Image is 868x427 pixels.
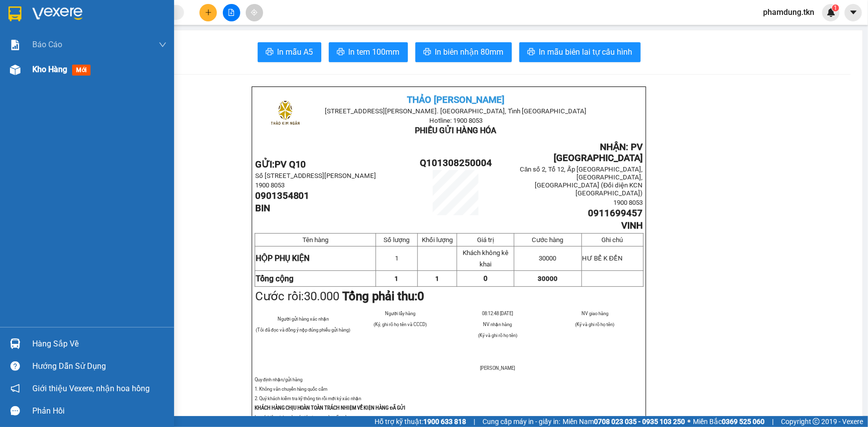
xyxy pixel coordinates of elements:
span: 2. Quý khách kiểm tra kỹ thông tin rồi mới ký xác nhận [255,396,362,401]
span: 0 [483,274,487,282]
li: Hotline: 1900 8153 [93,37,416,49]
span: 30.000 [304,289,340,303]
span: mới [72,65,91,76]
span: Hỗ trợ kỹ thuật: [375,416,466,427]
span: PHIẾU GỬI HÀNG HÓA [415,126,497,135]
span: Tên hàng [302,236,328,244]
strong: Tổng phải thu: [343,289,425,303]
strong: 0369 525 060 [722,418,765,426]
strong: 0708 023 035 - 0935 103 250 [594,418,685,426]
span: file-add [228,9,235,16]
span: 1 [834,4,837,11]
span: Khách không kê khai [463,249,508,268]
span: 30000 [538,275,558,282]
span: 0 [418,289,425,303]
span: (Ký và ghi rõ họ tên) [575,322,614,327]
span: [STREET_ADDRESS][PERSON_NAME]. [GEOGRAPHIC_DATA], Tỉnh [GEOGRAPHIC_DATA] [325,107,587,115]
span: 0901354801 [255,190,310,201]
span: HƯ BỂ K ĐỀN [582,255,623,262]
span: copyright [813,418,820,425]
sup: 1 [832,4,839,11]
span: In mẫu A5 [278,46,313,58]
img: logo-vxr [8,6,21,21]
span: NV nhận hàng [483,322,512,327]
span: printer [337,48,345,57]
span: (Ký và ghi rõ họ tên) [478,333,517,338]
strong: 1900 633 818 [423,418,466,426]
span: 1 [395,255,398,262]
span: 1 [435,275,439,282]
span: | [474,416,475,427]
strong: GỬI: [255,159,306,170]
span: Cung cấp máy in - giấy in: [482,416,560,427]
button: file-add [223,4,240,21]
img: solution-icon [10,40,20,50]
span: 1900 8053 [255,181,285,189]
span: Quy định nhận/gửi hàng [255,377,302,382]
span: Số lượng [384,236,409,244]
img: warehouse-icon [10,339,20,349]
img: logo [261,90,310,139]
span: PV Q10 [275,159,306,170]
button: printerIn mẫu biên lai tự cấu hình [519,42,641,62]
span: | [772,416,773,427]
span: Báo cáo [32,38,62,51]
span: Người gửi hàng xác nhận [278,316,329,322]
span: aim [251,9,258,16]
span: Giới thiệu Vexere, nhận hoa hồng [32,382,150,395]
span: message [10,406,20,416]
span: VINH [622,220,643,231]
button: aim [246,4,263,21]
span: In mẫu biên lai tự cấu hình [539,46,633,58]
span: 30000 [539,255,557,262]
span: Q101308250004 [420,158,492,169]
span: Hotline: 1900 8053 [429,117,482,124]
img: icon-new-feature [827,8,836,17]
span: Kho hàng [32,65,67,74]
span: printer [527,48,535,57]
div: Phản hồi [32,404,167,419]
button: printerIn mẫu A5 [258,42,321,62]
span: Lưu ý: biên nhận này có giá trị trong vòng 5 ngày [255,415,350,420]
span: phamdung.tkn [755,6,822,18]
span: Khối lượng [422,236,453,244]
span: caret-down [849,8,858,17]
span: Miền Nam [563,416,685,427]
li: [STREET_ADDRESS][PERSON_NAME]. [GEOGRAPHIC_DATA], Tỉnh [GEOGRAPHIC_DATA] [93,24,416,37]
span: [PERSON_NAME] [480,365,515,371]
span: BIN [255,203,270,214]
span: 1. Không vân chuyển hàng quốc cấm [255,386,328,392]
strong: KHÁCH HÀNG CHỊU HOÀN TOÀN TRÁCH NHIỆM VỀ KIỆN HÀNG ĐÃ GỬI [255,405,406,411]
b: GỬI : PV [GEOGRAPHIC_DATA] [12,72,148,105]
span: 0911699457 [588,208,643,219]
span: Cước hàng [532,236,564,244]
span: printer [423,48,431,57]
span: Miền Bắc [693,416,765,427]
span: THẢO [PERSON_NAME] [407,94,505,105]
span: HỘP PHỤ KIỆN [256,254,310,263]
span: (Tôi đã đọc và đồng ý nộp đúng phiếu gửi hàng) [256,327,351,333]
span: question-circle [10,361,20,371]
span: 1 [394,275,398,282]
strong: Tổng cộng [256,274,293,283]
div: Hướng dẫn sử dụng [32,359,167,374]
span: Người lấy hàng [385,311,415,316]
span: printer [266,48,274,57]
button: plus [199,4,217,21]
span: Ghi chú [602,236,623,244]
div: Hàng sắp về [32,337,167,351]
span: Cước rồi: [255,289,425,303]
span: ⚪️ [687,420,690,424]
span: plus [205,9,212,16]
span: NHẬN: PV [GEOGRAPHIC_DATA] [554,142,643,164]
span: In biên nhận 80mm [435,46,504,58]
button: printerIn tem 100mm [329,42,408,62]
span: Căn số 2, Tổ 12, Ấp [GEOGRAPHIC_DATA], [GEOGRAPHIC_DATA], [GEOGRAPHIC_DATA] (Đối diện KCN [GEOG... [520,166,643,197]
span: (Ký, ghi rõ họ tên và CCCD) [374,322,427,327]
button: printerIn biên nhận 80mm [415,42,512,62]
span: Giá trị [477,236,494,244]
span: NV giao hàng [581,311,608,316]
span: down [159,41,167,49]
img: logo.jpg [12,12,62,62]
span: In tem 100mm [349,46,400,58]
